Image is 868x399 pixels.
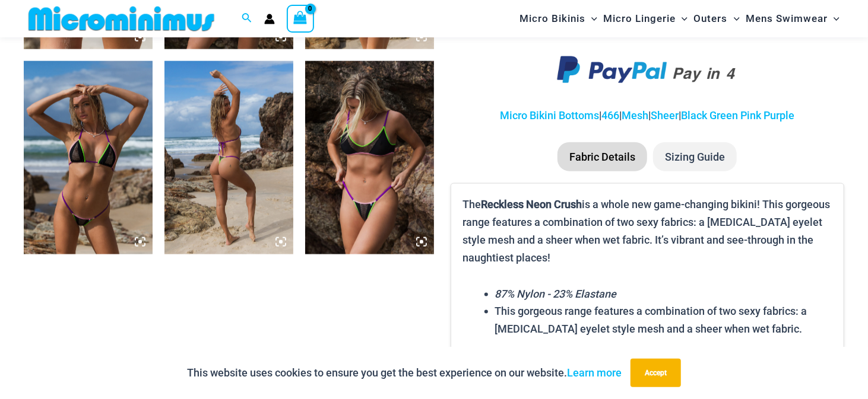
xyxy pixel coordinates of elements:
[495,288,617,300] em: 87% Nylon - 23% Elastane
[622,109,648,122] a: Mesh
[557,142,647,172] li: Fabric Details
[287,5,314,32] a: View Shopping Cart, empty
[481,198,582,210] b: Reckless Neon Crush
[164,61,293,254] img: Reckless Neon Crush Black Neon 306 Tri Top 466 Thong
[709,109,738,122] a: Green
[746,4,828,34] span: Mens Swimwear
[740,109,761,122] a: Pink
[517,4,600,34] a: Micro BikinisMenu ToggleMenu Toggle
[653,142,737,172] li: Sizing Guide
[631,359,681,387] button: Accept
[519,4,585,34] span: Micro Bikinis
[600,4,690,34] a: Micro LingerieMenu ToggleMenu Toggle
[24,61,153,254] img: Reckless Neon Crush Black Neon 306 Tri Top 466 Thong
[495,302,832,337] li: This gorgeous range features a combination of two sexy fabrics: a [MEDICAL_DATA] eyelet style mes...
[691,4,743,34] a: OutersMenu ToggleMenu Toggle
[728,4,740,34] span: Menu Toggle
[743,4,842,34] a: Mens SwimwearMenu ToggleMenu Toggle
[451,107,844,125] p: | | | |
[463,196,832,266] p: The is a whole new game-changing bikini! This gorgeous range features a combination of two sexy f...
[264,14,275,24] a: Account icon link
[694,4,728,34] span: Outers
[305,61,434,254] img: Reckless Neon Crush Black Neon 349 Crop Top 466 Thong
[764,109,794,122] a: Purple
[567,366,622,379] a: Learn more
[681,109,707,122] a: Black
[585,4,597,34] span: Menu Toggle
[676,4,688,34] span: Menu Toggle
[828,4,840,34] span: Menu Toggle
[601,109,619,122] a: 466
[603,4,676,34] span: Micro Lingerie
[500,109,599,122] a: Micro Bikini Bottoms
[515,2,844,36] nav: Site Navigation
[651,109,679,122] a: Sheer
[242,11,252,26] a: Search icon link
[24,5,219,32] img: MM SHOP LOGO FLAT
[187,364,622,382] p: This website uses cookies to ensure you get the best experience on our website.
